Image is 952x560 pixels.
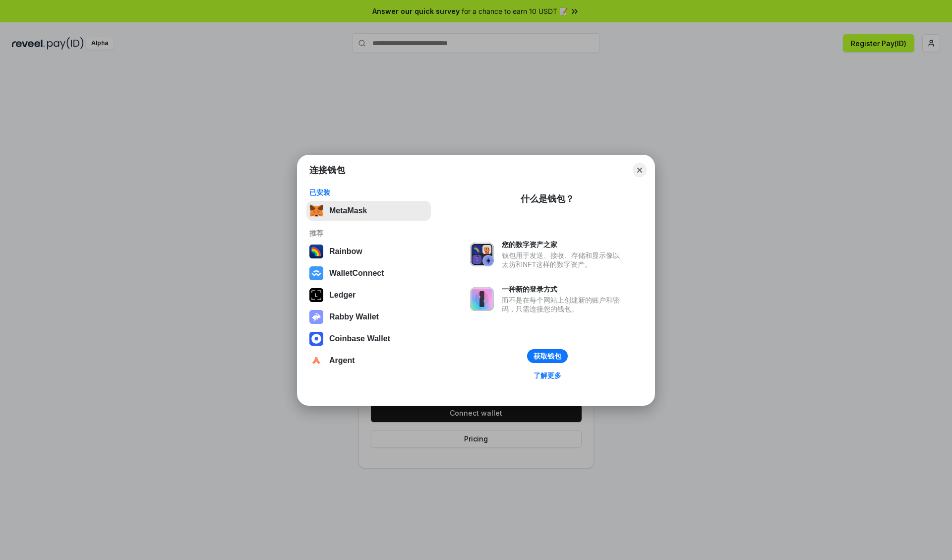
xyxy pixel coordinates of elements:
[306,307,431,327] button: Rabby Wallet
[329,206,367,215] div: MetaMask
[329,356,355,365] div: Argent
[534,371,561,380] div: 了解更多
[309,310,323,324] img: svg+xml,%3Csvg%20xmlns%3D%22http%3A%2F%2Fwww.w3.org%2F2000%2Fsvg%22%20fill%3D%22none%22%20viewBox...
[329,247,362,256] div: Rainbow
[309,354,323,368] img: svg+xml,%3Csvg%20width%3D%2228%22%20height%3D%2228%22%20viewBox%3D%220%200%2028%2028%22%20fill%3D...
[306,329,431,349] button: Coinbase Wallet
[329,269,384,278] div: WalletConnect
[329,312,379,321] div: Rabby Wallet
[309,229,428,238] div: 推荐
[309,332,323,346] img: svg+xml,%3Csvg%20width%3D%2228%22%20height%3D%2228%22%20viewBox%3D%220%200%2028%2028%22%20fill%3D...
[309,164,345,176] h1: 连接钱包
[502,296,625,313] div: 而不是在每个网站上创建新的账户和密码，只需连接您的钱包。
[521,193,574,205] div: 什么是钱包？
[528,369,567,382] a: 了解更多
[527,349,568,363] button: 获取钱包
[306,201,431,221] button: MetaMask
[309,266,323,280] img: svg+xml,%3Csvg%20width%3D%2228%22%20height%3D%2228%22%20viewBox%3D%220%200%2028%2028%22%20fill%3D...
[534,352,561,361] div: 获取钱包
[329,334,390,343] div: Coinbase Wallet
[470,243,494,266] img: svg+xml,%3Csvg%20xmlns%3D%22http%3A%2F%2Fwww.w3.org%2F2000%2Fsvg%22%20fill%3D%22none%22%20viewBox...
[502,240,625,249] div: 您的数字资产之家
[633,163,647,177] button: Close
[306,242,431,261] button: Rainbow
[306,263,431,283] button: WalletConnect
[309,288,323,302] img: svg+xml,%3Csvg%20xmlns%3D%22http%3A%2F%2Fwww.w3.org%2F2000%2Fsvg%22%20width%3D%2228%22%20height%3...
[329,291,356,300] div: Ledger
[309,245,323,258] img: svg+xml,%3Csvg%20width%3D%22120%22%20height%3D%22120%22%20viewBox%3D%220%200%20120%20120%22%20fil...
[309,204,323,218] img: svg+xml,%3Csvg%20fill%3D%22none%22%20height%3D%2233%22%20viewBox%3D%220%200%2035%2033%22%20width%...
[502,285,625,294] div: 一种新的登录方式
[306,285,431,305] button: Ledger
[306,351,431,371] button: Argent
[502,251,625,269] div: 钱包用于发送、接收、存储和显示像以太坊和NFT这样的数字资产。
[470,287,494,311] img: svg+xml,%3Csvg%20xmlns%3D%22http%3A%2F%2Fwww.w3.org%2F2000%2Fsvg%22%20fill%3D%22none%22%20viewBox...
[309,188,428,197] div: 已安装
